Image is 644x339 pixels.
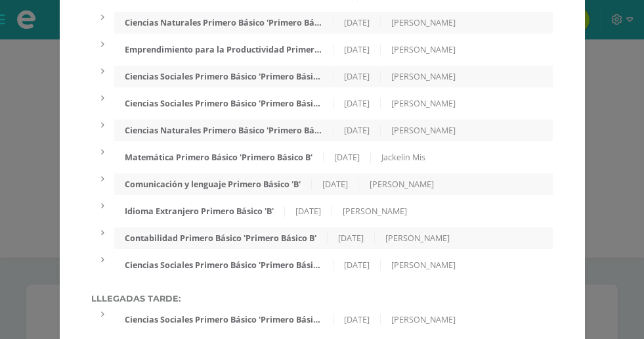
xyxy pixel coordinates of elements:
[381,260,466,271] div: [PERSON_NAME]
[375,233,460,244] div: [PERSON_NAME]
[333,17,381,28] div: [DATE]
[285,206,332,217] div: [DATE]
[333,71,381,82] div: [DATE]
[333,314,381,325] div: [DATE]
[381,71,466,82] div: [PERSON_NAME]
[114,17,333,28] div: Ciencias Naturales Primero Básico 'Primero Básico B'
[333,125,381,136] div: [DATE]
[359,179,444,190] div: [PERSON_NAME]
[381,98,466,109] div: [PERSON_NAME]
[381,125,466,136] div: [PERSON_NAME]
[114,98,333,109] div: Ciencias Sociales Primero Básico 'Primero Básico B'
[333,44,381,55] div: [DATE]
[328,233,375,244] div: [DATE]
[114,152,324,163] div: Matemática Primero Básico 'Primero Básico B'
[114,179,312,190] div: Comunicación y lenguaje Primero Básico 'B'
[333,260,381,271] div: [DATE]
[381,314,466,325] div: [PERSON_NAME]
[114,44,333,55] div: Emprendimiento para la Productividad Primero Básico 'Primero Básico B'
[114,260,333,271] div: Ciencias Sociales Primero Básico 'Primero Básico B'
[333,98,381,109] div: [DATE]
[332,206,418,217] div: [PERSON_NAME]
[114,233,328,244] div: Contabilidad Primero Básico 'Primero Básico B'
[114,125,333,136] div: Ciencias Naturales Primero Básico 'Primero Básico B'
[114,71,333,82] div: Ciencias Sociales Primero Básico 'Primero Básico B'
[381,44,466,55] div: [PERSON_NAME]
[312,179,359,190] div: [DATE]
[381,17,466,28] div: [PERSON_NAME]
[91,294,553,304] label: Lllegadas tarde:
[114,206,285,217] div: Idioma Extranjero Primero Básico 'B'
[324,152,371,163] div: [DATE]
[114,314,333,325] div: Ciencias Sociales Primero Básico 'Primero Básico B'
[371,152,436,163] div: Jackelin Mis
